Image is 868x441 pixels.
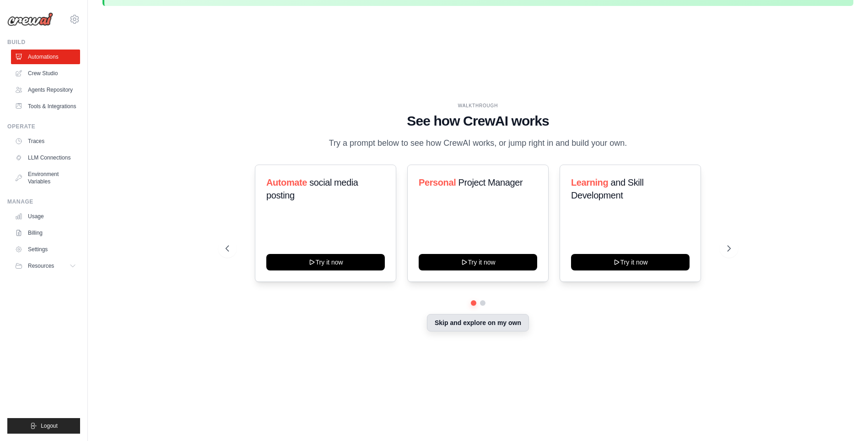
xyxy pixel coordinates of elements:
[11,226,80,240] a: Billing
[11,150,80,165] a: LLM Connections
[822,397,868,441] iframe: Chat Widget
[7,12,53,26] img: Logo
[266,177,358,200] span: social media posting
[324,137,632,150] p: Try a prompt below to see how CrewAI works, or jump right in and build your own.
[419,177,456,187] span: Personal
[11,242,80,257] a: Settings
[458,177,523,187] span: Project Manager
[571,177,608,187] span: Learning
[266,177,307,187] span: Automate
[266,254,385,270] button: Try it now
[28,262,54,270] span: Resources
[11,83,80,97] a: Agents Repository
[11,259,80,273] button: Resources
[7,198,80,205] div: Manage
[41,422,58,430] span: Logout
[11,134,80,149] a: Traces
[11,66,80,81] a: Crew Studio
[822,397,868,441] div: Widget de chat
[11,99,80,114] a: Tools & Integrations
[226,102,731,109] div: WALKTHROUGH
[11,167,80,189] a: Environment Variables
[7,418,80,434] button: Logout
[427,314,529,331] button: Skip and explore on my own
[226,113,731,129] h1: See how CrewAI works
[11,209,80,224] a: Usage
[11,50,80,64] a: Automations
[419,254,537,270] button: Try it now
[7,39,80,46] div: Build
[571,254,690,270] button: Try it now
[7,123,80,130] div: Operate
